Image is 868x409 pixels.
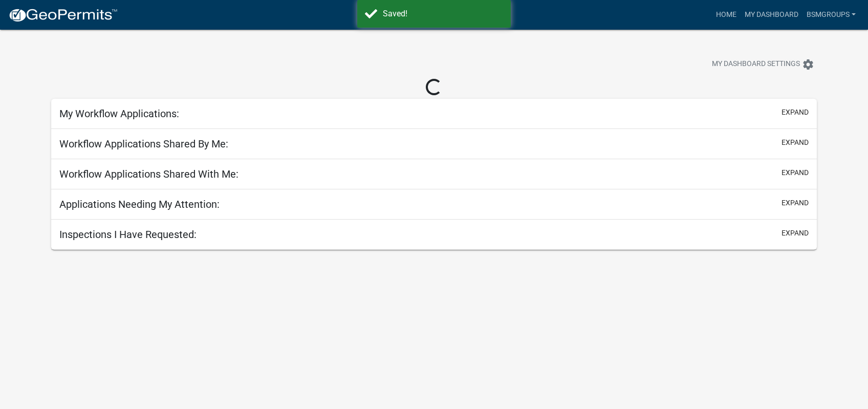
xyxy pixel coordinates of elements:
[704,54,822,74] button: My Dashboard Settingssettings
[712,5,741,25] a: Home
[59,138,228,150] h5: Workflow Applications Shared By Me:
[59,228,197,241] h5: Inspections I Have Requested:
[59,107,179,120] h5: My Workflow Applications:
[712,58,800,71] span: My Dashboard Settings
[782,137,809,148] button: expand
[782,198,809,208] button: expand
[782,167,809,178] button: expand
[802,5,860,25] a: BSMGroups
[802,58,814,71] i: settings
[59,168,238,180] h5: Workflow Applications Shared With Me:
[741,5,802,25] a: My Dashboard
[782,107,809,118] button: expand
[782,228,809,239] button: expand
[383,8,503,20] div: Saved!
[59,198,220,210] h5: Applications Needing My Attention:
